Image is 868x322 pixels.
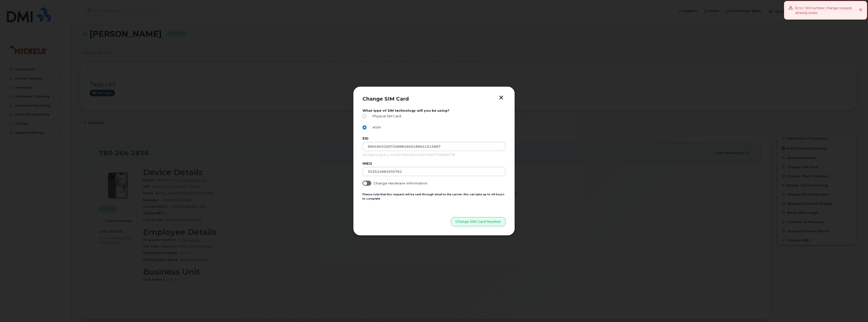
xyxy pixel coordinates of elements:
button: Change SIM Card Number [451,217,506,226]
input: eSim [362,125,367,129]
input: Input your IMEI2 Number [362,167,506,176]
span: eSim [371,125,381,129]
div: Error: SIM number change request already exists [795,6,859,15]
input: Physical SIM Card [362,114,367,118]
span: Change Hardware Information [373,181,427,185]
input: Change Hardware Information [362,181,367,185]
label: What type of SIM technology will you be using? [362,109,506,112]
span: Change SIM Card [362,96,409,102]
label: EID [362,137,506,140]
input: Input Your EID Number [362,142,506,151]
span: Physical SIM Card [371,114,401,118]
label: IMEI2 [362,162,506,165]
small: Please note that this request will be sent through email to the carrier, this can take up to 48 h... [362,193,505,200]
span: Change SIM Card Number [455,219,501,224]
p: 32 Digits Long, E.G. 41032792528320283746337748392778 [362,153,506,157]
